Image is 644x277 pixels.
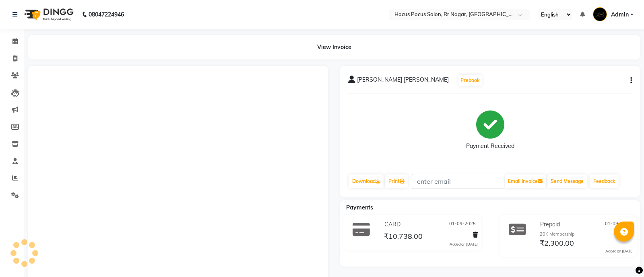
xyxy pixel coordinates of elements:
[346,204,373,211] span: Payments
[540,231,634,238] div: 20K Membership
[466,142,514,150] div: Payment Received
[610,245,636,269] iframe: chat widget
[412,174,504,189] input: enter email
[384,220,400,229] span: CARD
[357,76,449,87] span: [PERSON_NAME] [PERSON_NAME]
[384,232,423,243] span: ₹10,738.00
[540,220,560,229] span: Prepaid
[349,174,384,188] a: Download
[505,174,546,188] button: Email Invoice
[89,3,124,26] b: 08047224946
[450,242,478,247] div: Added on [DATE]
[547,174,587,188] button: Send Message
[449,220,476,229] span: 01-09-2025
[385,174,408,188] a: Print
[611,10,629,19] span: Admin
[458,75,482,86] button: Prebook
[605,248,634,254] div: Added on [DATE]
[590,174,619,188] a: Feedback
[21,3,76,26] img: logo
[28,35,640,60] div: View Invoice
[605,220,632,229] span: 01-09-2025
[540,238,574,250] span: ₹2,300.00
[593,7,607,21] img: Admin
